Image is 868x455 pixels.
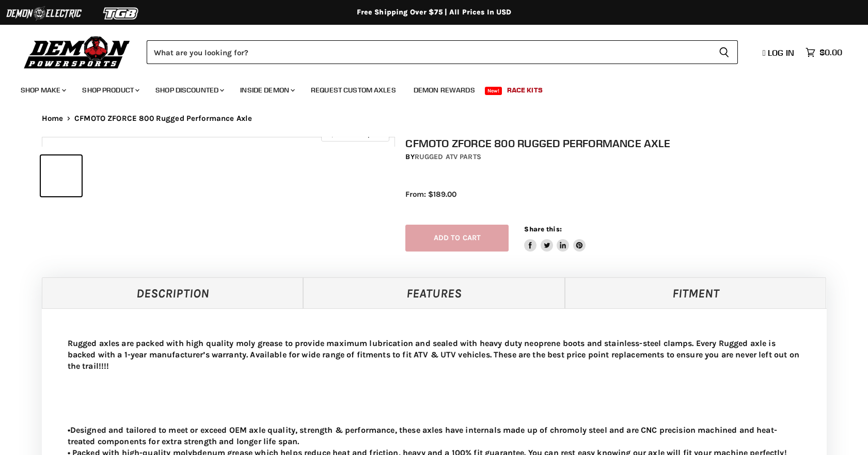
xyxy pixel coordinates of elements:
[303,277,565,308] a: Features
[74,114,252,123] span: CFMOTO ZFORCE 800 Rugged Performance Axle
[565,277,827,308] a: Fitment
[232,80,301,101] a: Inside Demon
[485,87,502,95] span: New!
[68,338,801,372] p: Rugged axles are packed with high quality moly grease to provide maximum lubrication and sealed w...
[42,114,64,123] a: Home
[406,80,483,101] a: Demon Rewards
[524,225,561,233] span: Share this:
[415,152,481,161] a: Rugged ATV Parts
[21,114,847,123] nav: Breadcrumbs
[499,80,550,101] a: Race Kits
[147,40,738,64] form: Product
[405,190,456,199] span: From: $189.00
[800,45,847,60] a: $0.00
[83,4,160,23] img: TGB Logo 2
[21,8,847,17] div: Free Shipping Over $75 | All Prices In USD
[524,225,586,252] aside: Share this:
[758,48,800,57] a: Log in
[13,80,72,101] a: Shop Make
[13,75,840,101] ul: Main menu
[303,80,404,101] a: Request Custom Axles
[74,80,146,101] a: Shop Product
[148,80,230,101] a: Shop Discounted
[21,34,134,70] img: Demon Powersports
[147,40,711,64] input: Search
[819,48,842,57] span: $0.00
[326,130,384,138] span: Click to expand
[5,4,83,23] img: Demon Electric Logo 2
[405,137,837,150] h1: CFMOTO ZFORCE 800 Rugged Performance Axle
[711,40,738,64] button: Search
[42,277,304,308] a: Description
[768,48,794,58] span: Log in
[41,155,82,196] button: IMAGE thumbnail
[405,151,837,163] div: by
